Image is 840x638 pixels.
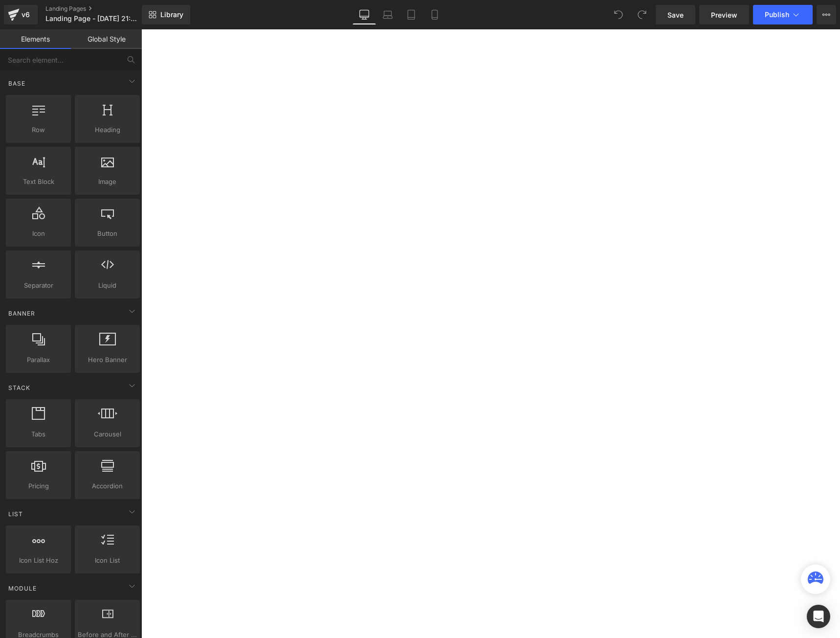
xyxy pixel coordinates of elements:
[817,5,836,24] button: More
[45,5,158,13] a: Landing Pages
[376,5,399,24] a: Laptop
[78,280,137,291] span: Liquid
[9,355,68,365] span: Parallax
[4,5,38,24] a: v6
[7,309,36,318] span: Banner
[7,509,24,519] span: List
[9,177,68,187] span: Text Block
[160,10,183,19] span: Library
[632,5,652,24] button: Redo
[78,228,137,239] span: Button
[765,11,789,19] span: Publish
[78,355,137,365] span: Hero Banner
[142,5,190,24] a: New Library
[9,429,68,439] span: Tabs
[807,605,830,628] div: Open Intercom Messenger
[399,5,423,24] a: Tablet
[9,481,68,491] span: Pricing
[353,5,376,24] a: Desktop
[7,79,26,88] span: Base
[7,383,31,392] span: Stack
[9,555,68,566] span: Icon List Hoz
[423,5,446,24] a: Mobile
[753,5,813,24] button: Publish
[7,584,38,593] span: Module
[71,29,142,49] a: Global Style
[9,280,68,291] span: Separator
[45,15,139,23] span: Landing Page - [DATE] 21:04:09
[609,5,628,24] button: Undo
[20,8,32,21] div: v6
[667,10,684,20] span: Save
[78,125,137,135] span: Heading
[78,481,137,491] span: Accordion
[9,125,68,135] span: Row
[711,10,737,20] span: Preview
[9,228,68,239] span: Icon
[78,177,137,187] span: Image
[78,429,137,439] span: Carousel
[699,5,749,24] a: Preview
[78,555,137,566] span: Icon List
